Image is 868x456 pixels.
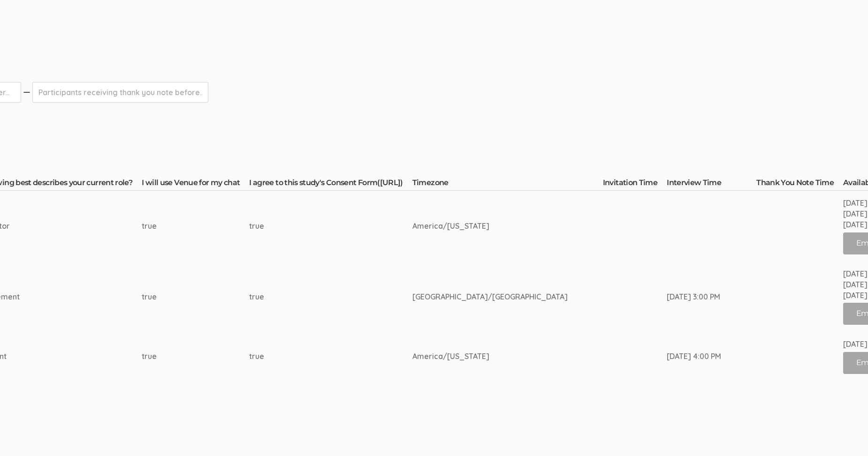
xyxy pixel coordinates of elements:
[249,292,377,302] div: true
[142,221,214,232] div: true
[22,82,31,103] img: dash.svg
[142,178,249,191] th: I will use Venue for my chat
[603,178,667,191] th: Invitation Time
[142,351,214,362] div: true
[249,178,412,191] th: I agree to this study's Consent Form([URL])
[412,262,603,332] td: [GEOGRAPHIC_DATA]/[GEOGRAPHIC_DATA]
[32,82,208,103] input: Participants receiving thank you note before...
[142,292,214,302] div: true
[667,178,756,191] th: Interview Time
[412,178,603,191] th: Timezone
[667,292,721,302] div: [DATE] 3:00 PM
[249,221,377,232] div: true
[412,191,603,262] td: America/[US_STATE]
[756,178,843,191] th: Thank You Note Time
[667,351,721,362] div: [DATE] 4:00 PM
[412,332,603,381] td: America/[US_STATE]
[249,351,377,362] div: true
